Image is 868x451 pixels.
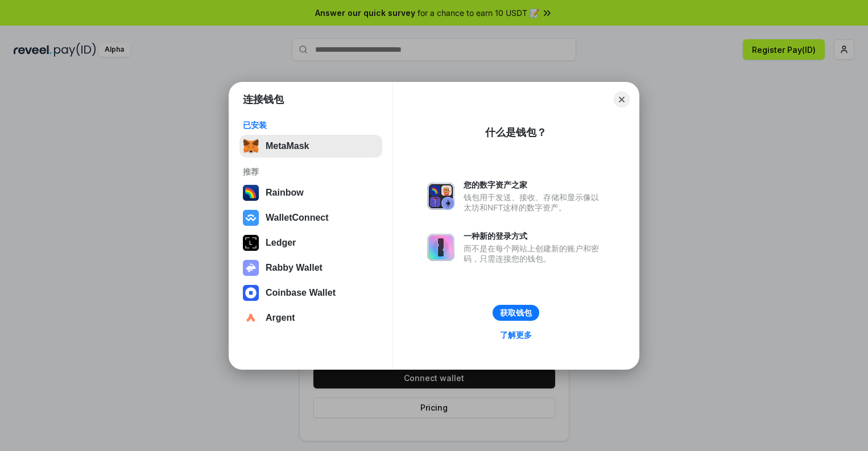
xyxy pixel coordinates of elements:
div: Rainbow [266,188,304,198]
div: 已安装 [243,120,379,130]
button: Rabby Wallet [239,256,382,279]
img: svg+xml,%3Csvg%20fill%3D%22none%22%20height%3D%2233%22%20viewBox%3D%220%200%2035%2033%22%20width%... [243,138,259,154]
button: Close [614,92,630,107]
h1: 连接钱包 [243,93,284,106]
button: Ledger [239,231,382,254]
img: svg+xml,%3Csvg%20width%3D%2228%22%20height%3D%2228%22%20viewBox%3D%220%200%2028%2028%22%20fill%3D... [243,210,259,226]
img: svg+xml,%3Csvg%20xmlns%3D%22http%3A%2F%2Fwww.w3.org%2F2000%2Fsvg%22%20width%3D%2228%22%20height%3... [243,235,259,251]
div: Ledger [266,238,296,248]
button: Coinbase Wallet [239,282,382,304]
div: 了解更多 [500,330,532,340]
img: svg+xml,%3Csvg%20xmlns%3D%22http%3A%2F%2Fwww.w3.org%2F2000%2Fsvg%22%20fill%3D%22none%22%20viewBox... [427,234,454,261]
div: 什么是钱包？ [485,126,547,139]
div: 您的数字资产之家 [464,180,605,190]
img: svg+xml,%3Csvg%20xmlns%3D%22http%3A%2F%2Fwww.w3.org%2F2000%2Fsvg%22%20fill%3D%22none%22%20viewBox... [243,260,259,276]
div: 一种新的登录方式 [464,231,605,241]
div: Coinbase Wallet [266,288,336,298]
img: svg+xml,%3Csvg%20width%3D%2228%22%20height%3D%2228%22%20viewBox%3D%220%200%2028%2028%22%20fill%3D... [243,285,259,301]
div: 获取钱包 [500,308,532,318]
img: svg+xml,%3Csvg%20xmlns%3D%22http%3A%2F%2Fwww.w3.org%2F2000%2Fsvg%22%20fill%3D%22none%22%20viewBox... [427,183,454,210]
div: Argent [266,313,295,323]
a: 了解更多 [493,328,539,342]
div: 钱包用于发送、接收、存储和显示像以太坊和NFT这样的数字资产。 [464,192,605,213]
div: Rabby Wallet [266,263,323,273]
button: 获取钱包 [493,305,539,321]
img: svg+xml,%3Csvg%20width%3D%2228%22%20height%3D%2228%22%20viewBox%3D%220%200%2028%2028%22%20fill%3D... [243,310,259,326]
button: MetaMask [239,135,382,158]
button: Rainbow [239,181,382,204]
div: 推荐 [243,167,379,177]
button: WalletConnect [239,206,382,229]
button: Argent [239,307,382,329]
img: svg+xml,%3Csvg%20width%3D%22120%22%20height%3D%22120%22%20viewBox%3D%220%200%20120%20120%22%20fil... [243,185,259,201]
div: 而不是在每个网站上创建新的账户和密码，只需连接您的钱包。 [464,243,605,264]
div: WalletConnect [266,213,329,223]
div: MetaMask [266,141,309,151]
